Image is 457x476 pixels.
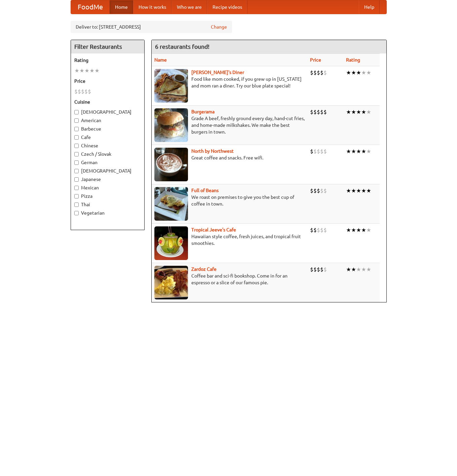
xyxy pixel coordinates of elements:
[74,67,79,74] li: ★
[310,57,321,63] a: Price
[366,226,371,234] li: ★
[346,266,351,273] li: ★
[133,0,172,14] a: How it works
[81,88,84,95] li: $
[74,210,141,216] label: Vegetarian
[74,203,79,207] input: Thai
[320,148,323,155] li: $
[323,266,327,273] li: $
[191,70,244,75] a: [PERSON_NAME]'s Diner
[71,0,110,14] a: FoodMe
[154,226,188,260] img: jeeves.jpg
[310,266,313,273] li: $
[351,266,356,273] li: ★
[74,110,79,114] input: [DEMOGRAPHIC_DATA]
[74,135,79,140] input: Cafe
[346,57,360,63] a: Rating
[94,67,100,74] li: ★
[74,159,141,166] label: German
[356,187,361,194] li: ★
[323,69,327,76] li: $
[74,168,141,174] label: [DEMOGRAPHIC_DATA]
[356,226,361,234] li: ★
[154,272,305,286] p: Coffee bar and sci-fi bookshop. Come in for an espresso or a slice of our famous pie.
[310,187,313,194] li: $
[366,108,371,116] li: ★
[361,266,366,273] li: ★
[155,43,210,50] ng-pluralize: 6 restaurants found!
[154,57,167,63] a: Name
[320,226,323,234] li: $
[74,176,141,183] label: Japanese
[310,148,313,155] li: $
[88,88,91,95] li: $
[191,109,215,114] a: Burgerama
[317,226,320,234] li: $
[320,69,323,76] li: $
[191,266,217,272] a: Zardoz Cafe
[154,194,305,207] p: We roast on premises to give you the best cup of coffee in town.
[323,148,327,155] li: $
[74,127,79,131] input: Barbecue
[313,148,317,155] li: $
[154,108,188,142] img: burgerama.jpg
[313,266,317,273] li: $
[110,0,133,14] a: Home
[154,187,188,221] img: beans.jpg
[71,21,232,33] div: Deliver to: [STREET_ADDRESS]
[74,160,79,165] input: German
[74,211,79,215] input: Vegetarian
[323,187,327,194] li: $
[154,154,305,161] p: Great coffee and snacks. Free wifi.
[74,99,141,105] h5: Cuisine
[74,109,141,115] label: [DEMOGRAPHIC_DATA]
[320,187,323,194] li: $
[356,148,361,155] li: ★
[191,148,234,154] b: North by Northwest
[346,69,351,76] li: ★
[154,69,188,103] img: sallys.jpg
[74,151,141,157] label: Czech / Slovak
[310,69,313,76] li: $
[84,67,89,74] li: ★
[89,67,94,74] li: ★
[323,108,327,116] li: $
[320,108,323,116] li: $
[74,142,141,149] label: Chinese
[74,144,79,148] input: Chinese
[154,233,305,247] p: Hawaiian style coffee, fresh juices, and tropical fruit smoothies.
[74,118,79,123] input: American
[366,148,371,155] li: ★
[154,266,188,299] img: zardoz.jpg
[154,115,305,135] p: Grade A beef, freshly ground every day, hand-cut fries, and home-made milkshakes. We make the bes...
[346,226,351,234] li: ★
[317,187,320,194] li: $
[351,108,356,116] li: ★
[172,0,207,14] a: Who we are
[191,227,236,232] a: Tropical Jeeve's Cafe
[74,186,79,190] input: Mexican
[366,266,371,273] li: ★
[356,69,361,76] li: ★
[356,108,361,116] li: ★
[356,266,361,273] li: ★
[361,108,366,116] li: ★
[320,266,323,273] li: $
[351,187,356,194] li: ★
[351,148,356,155] li: ★
[74,152,79,156] input: Czech / Slovak
[74,125,141,132] label: Barbecue
[74,117,141,124] label: American
[351,69,356,76] li: ★
[323,226,327,234] li: $
[346,148,351,155] li: ★
[74,193,141,199] label: Pizza
[74,88,78,95] li: $
[84,88,88,95] li: $
[313,69,317,76] li: $
[74,194,79,198] input: Pizza
[207,0,247,14] a: Recipe videos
